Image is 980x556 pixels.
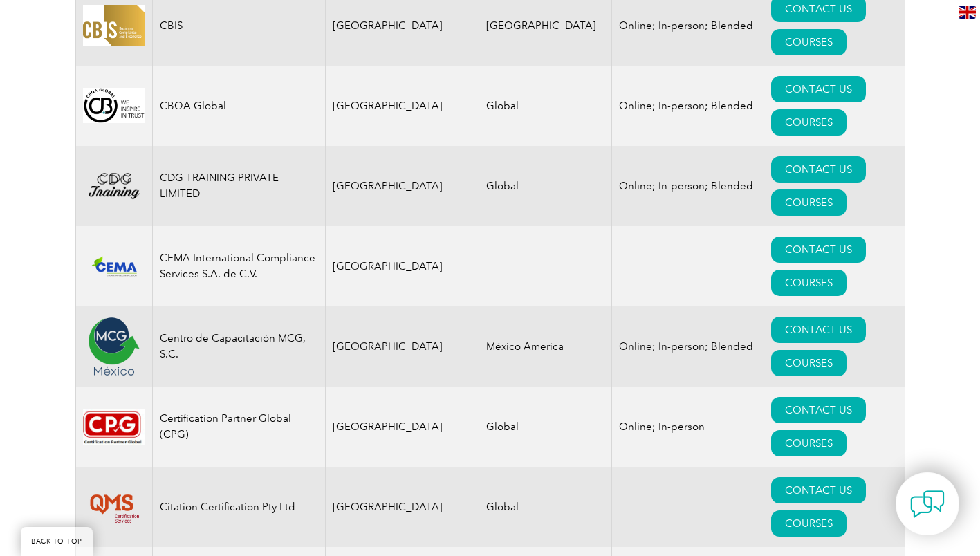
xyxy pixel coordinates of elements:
[152,66,325,146] td: CBQA Global
[771,270,847,296] a: COURSES
[83,88,145,123] img: 6f6ba32e-03e9-eb11-bacb-00224814b282-logo.png
[152,467,325,547] td: Citation Certification Pty Ltd
[771,109,847,136] a: COURSES
[325,387,479,467] td: [GEOGRAPHIC_DATA]
[771,189,847,216] a: COURSES
[771,156,866,183] a: CONTACT US
[771,237,866,263] a: CONTACT US
[771,29,847,55] a: COURSES
[83,5,145,46] img: 07dbdeaf-5408-eb11-a813-000d3ae11abd-logo.jpg
[83,168,145,203] img: 25ebede5-885b-ef11-bfe3-000d3ad139cf-logo.png
[21,527,93,556] a: BACK TO TOP
[612,306,764,387] td: Online; In-person; Blended
[479,467,612,547] td: Global
[910,487,945,521] img: contact-chat.png
[771,430,847,456] a: COURSES
[612,387,764,467] td: Online; In-person
[325,146,479,226] td: [GEOGRAPHIC_DATA]
[771,397,866,423] a: CONTACT US
[83,409,145,445] img: feef57d9-ad92-e711-810d-c4346bc54034-logo.jpg
[325,467,479,547] td: [GEOGRAPHIC_DATA]
[325,226,479,306] td: [GEOGRAPHIC_DATA]
[152,387,325,467] td: Certification Partner Global (CPG)
[612,146,764,226] td: Online; In-person; Blended
[152,306,325,387] td: Centro de Capacitación MCG, S.C.
[83,250,145,281] img: f4e4f87f-e3f1-ee11-904b-002248931104-logo.png
[83,483,145,530] img: 94b1e894-3e6f-eb11-a812-00224815377e-logo.png
[479,387,612,467] td: Global
[325,306,479,387] td: [GEOGRAPHIC_DATA]
[771,76,866,102] a: CONTACT US
[479,146,612,226] td: Global
[771,317,866,343] a: CONTACT US
[479,306,612,387] td: México America
[612,66,764,146] td: Online; In-person; Blended
[771,477,866,503] a: CONTACT US
[325,66,479,146] td: [GEOGRAPHIC_DATA]
[771,350,847,376] a: COURSES
[152,226,325,306] td: CEMA International Compliance Services S.A. de C.V.
[959,6,976,19] img: en
[771,510,847,537] a: COURSES
[83,315,145,378] img: 21edb52b-d01a-eb11-a813-000d3ae11abd-logo.png
[152,146,325,226] td: CDG TRAINING PRIVATE LIMITED
[479,66,612,146] td: Global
